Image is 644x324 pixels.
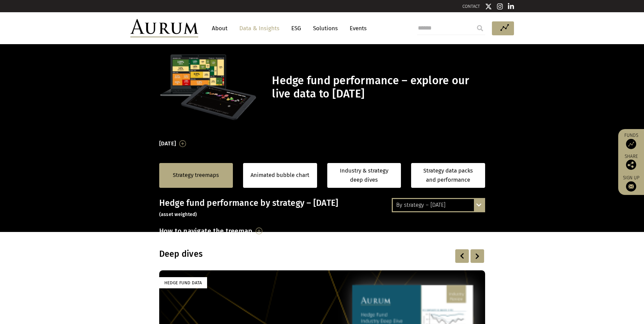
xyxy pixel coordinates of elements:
[159,212,197,217] small: (asset weighted)
[462,4,480,9] a: CONTACT
[159,225,253,237] h3: How to navigate the treemap
[288,22,305,35] a: ESG
[622,132,641,149] a: Funds
[173,171,219,180] a: Strategy treemaps
[310,22,341,35] a: Solutions
[622,154,641,170] div: Share
[485,3,492,10] img: Twitter icon
[130,19,198,37] img: Aurum
[272,74,483,101] h1: Hedge fund performance – explore our live data to [DATE]
[159,139,176,149] h3: [DATE]
[626,139,636,149] img: Access Funds
[236,22,283,35] a: Data & Insights
[497,3,503,10] img: Instagram icon
[208,22,231,35] a: About
[411,163,485,188] a: Strategy data packs and performance
[508,3,514,10] img: Linkedin icon
[626,181,636,192] img: Sign up to our newsletter
[159,198,485,218] h3: Hedge fund performance by strategy – [DATE]
[159,249,398,259] h3: Deep dives
[251,171,309,180] a: Animated bubble chart
[626,160,636,170] img: Share this post
[393,199,484,211] div: By strategy – [DATE]
[473,21,487,35] input: Submit
[327,163,401,188] a: Industry & strategy deep dives
[622,175,641,192] a: Sign up
[159,277,207,288] div: Hedge Fund Data
[346,22,367,35] a: Events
